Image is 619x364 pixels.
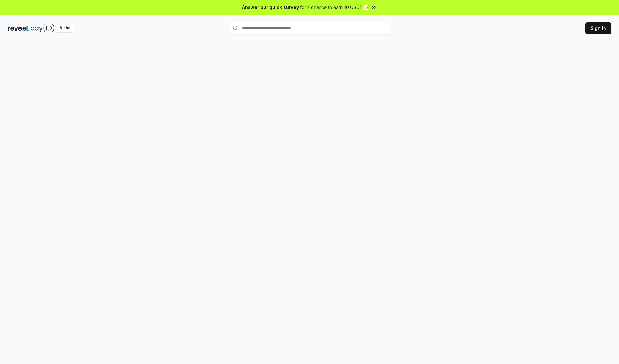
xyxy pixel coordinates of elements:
img: pay_id [31,24,54,32]
span: for a chance to earn 10 USDT 📝 [300,4,369,11]
span: Answer our quick survey [242,4,299,11]
button: Sign In [585,22,611,34]
img: reveel_dark [8,24,29,32]
div: Alpha [56,24,74,32]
